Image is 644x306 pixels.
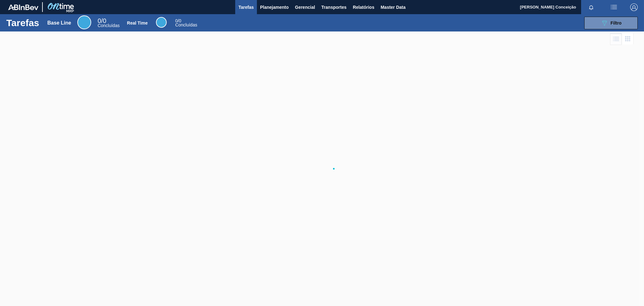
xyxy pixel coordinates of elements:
span: Relatórios [353,3,374,11]
img: Logout [630,3,638,11]
span: Planejamento [260,3,289,11]
div: Base Line [77,15,91,29]
button: Filtro [584,17,638,29]
span: / 0 [175,18,181,23]
span: Gerencial [295,3,315,11]
h1: Tarefas [6,19,39,26]
span: / 0 [97,17,106,24]
span: Concluídas [175,22,197,27]
span: Master Data [380,3,405,11]
div: Real Time [156,17,167,28]
span: Filtro [611,20,622,25]
div: Real Time [127,20,148,25]
img: userActions [610,3,618,11]
div: Base Line [97,18,119,28]
img: TNhmsLtSVTkK8tSr43FrP2fwEKptu5GPRR3wAAAABJRU5ErkJggg== [8,4,38,10]
span: Tarefas [238,3,254,11]
span: 0 [175,18,178,23]
button: Notificações [581,3,601,12]
span: Transportes [321,3,347,11]
div: Real Time [175,19,197,27]
div: Base Line [47,20,71,26]
span: Concluídas [97,23,119,28]
span: 0 [97,17,101,24]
